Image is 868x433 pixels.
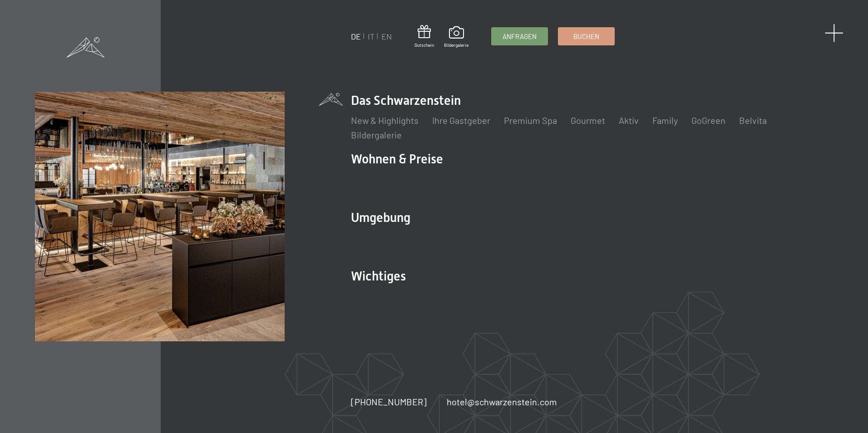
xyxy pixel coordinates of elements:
[503,32,537,41] span: Anfragen
[368,31,375,41] a: IT
[492,28,547,45] a: Anfragen
[414,25,434,48] a: Gutschein
[381,31,392,41] a: EN
[351,395,427,408] a: [PHONE_NUMBER]
[652,115,678,126] a: Family
[619,115,639,126] a: Aktiv
[504,115,557,126] a: Premium Spa
[573,32,599,41] span: Buchen
[691,115,725,126] a: GoGreen
[351,129,402,140] a: Bildergalerie
[444,42,469,48] span: Bildergalerie
[444,26,469,48] a: Bildergalerie
[351,31,361,41] a: DE
[351,396,427,407] span: [PHONE_NUMBER]
[739,115,767,126] a: Belvita
[414,42,434,48] span: Gutschein
[432,115,490,126] a: Ihre Gastgeber
[558,28,614,45] a: Buchen
[571,115,605,126] a: Gourmet
[351,115,419,126] a: New & Highlights
[447,395,557,408] a: hotel@schwarzenstein.com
